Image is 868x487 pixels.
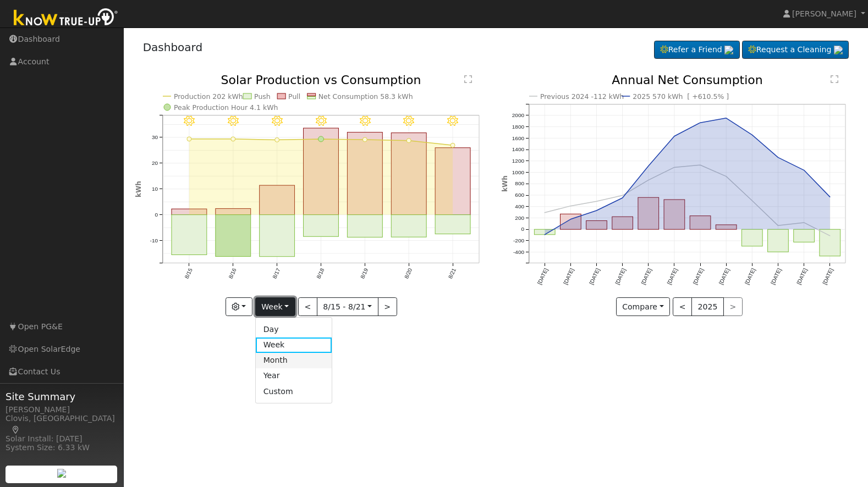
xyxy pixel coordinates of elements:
[513,249,524,255] text: -400
[57,469,66,478] img: retrieve
[831,75,838,84] text: 
[691,297,724,316] button: 2025
[256,322,332,337] a: Day
[174,92,243,101] text: Production 202 kWh
[391,133,426,215] rect: onclick=""
[794,230,815,242] rect: onclick=""
[536,267,549,285] text: [DATE]
[512,147,525,153] text: 1400
[515,192,524,198] text: 600
[834,46,843,54] img: retrieve
[6,404,118,416] div: [PERSON_NAME]
[256,353,332,368] a: Month
[666,267,679,285] text: [DATE]
[515,203,524,209] text: 400
[770,267,783,285] text: [DATE]
[633,92,729,101] text: 2025 570 kWh [ +610.5% ]
[172,209,207,215] rect: onclick=""
[588,267,601,285] text: [DATE]
[716,225,737,229] rect: onclick=""
[512,124,525,130] text: 1800
[802,220,806,225] circle: onclick=""
[562,267,575,285] text: [DATE]
[690,216,711,230] rect: onclick=""
[6,389,118,404] span: Site Summary
[298,297,317,316] button: <
[512,112,525,118] text: 2000
[227,267,237,280] text: 8/16
[315,116,326,127] i: 8/18 - Clear
[512,158,525,164] text: 1200
[820,230,840,257] rect: onclick=""
[6,413,118,436] div: Clovis, [GEOGRAPHIC_DATA]
[540,92,624,101] text: Previous 2024 -112 kWh
[828,195,832,199] circle: onclick=""
[135,181,142,197] text: kWh
[620,193,625,198] circle: onclick=""
[646,178,651,182] circle: onclick=""
[447,267,457,280] text: 8/21
[274,138,279,142] circle: onclick=""
[698,163,702,168] circle: onclick=""
[317,297,378,316] button: 8/15 - 8/21
[347,132,382,215] rect: onclick=""
[228,116,239,127] i: 8/16 - Clear
[640,267,653,285] text: [DATE]
[664,200,685,229] rect: onclick=""
[464,75,472,84] text: 
[183,267,193,280] text: 8/15
[451,143,455,148] circle: onclick=""
[186,137,191,141] circle: onclick=""
[150,237,158,244] text: -10
[303,128,338,215] rect: onclick=""
[6,433,118,445] div: Solar Install: [DATE]
[230,137,235,141] circle: onclick=""
[347,215,382,237] rect: onclick=""
[792,9,856,18] span: [PERSON_NAME]
[255,297,295,316] button: Week
[542,211,547,215] circle: onclick=""
[271,267,281,280] text: 8/17
[724,46,733,54] img: retrieve
[184,116,195,127] i: 8/15 - Clear
[256,337,332,353] a: Week
[724,116,728,120] circle: onclick=""
[315,267,325,280] text: 8/18
[254,92,271,101] text: Push
[776,224,781,228] circle: onclick=""
[718,267,730,285] text: [DATE]
[542,233,547,237] circle: onclick=""
[742,230,763,247] rect: onclick=""
[391,215,426,237] rect: onclick=""
[406,139,411,143] circle: onclick=""
[569,204,573,208] circle: onclick=""
[318,92,413,101] text: Net Consumption 58.3 kWh
[359,116,370,127] i: 8/19 - Clear
[673,297,692,316] button: <
[561,214,581,230] rect: onclick=""
[215,215,250,257] rect: onclick=""
[698,120,702,125] circle: onclick=""
[359,267,369,280] text: 8/19
[822,267,834,285] text: [DATE]
[521,226,524,233] text: 0
[8,6,124,31] img: Know True-Up
[724,174,728,179] circle: onclick=""
[515,215,524,221] text: 200
[501,175,509,192] text: kWh
[612,217,633,230] rect: onclick=""
[586,221,607,230] rect: onclick=""
[155,212,158,218] text: 0
[11,425,21,434] a: Map
[534,230,555,235] rect: onclick=""
[750,133,755,137] circle: onclick=""
[744,267,756,285] text: [DATE]
[672,134,677,139] circle: onclick=""
[512,135,525,141] text: 1600
[256,368,332,384] a: Year
[435,148,470,215] rect: onclick=""
[595,200,599,204] circle: onclick=""
[151,134,158,140] text: 30
[828,234,832,238] circle: onclick=""
[435,215,470,234] rect: onclick=""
